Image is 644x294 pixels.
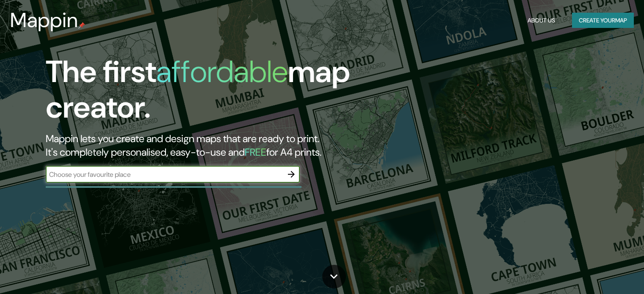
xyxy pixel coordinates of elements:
h5: FREE [245,146,266,159]
button: Create yourmap [572,13,634,28]
img: mappin-pin [78,22,85,29]
h1: affordable [156,52,288,91]
h2: Mappin lets you create and design maps that are ready to print. It's completely personalised, eas... [46,132,368,159]
button: About Us [524,13,558,28]
iframe: Help widget launcher [569,261,635,285]
input: Choose your favourite place [46,170,283,179]
h3: Mappin [10,8,78,32]
h1: The first map creator. [46,54,368,132]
